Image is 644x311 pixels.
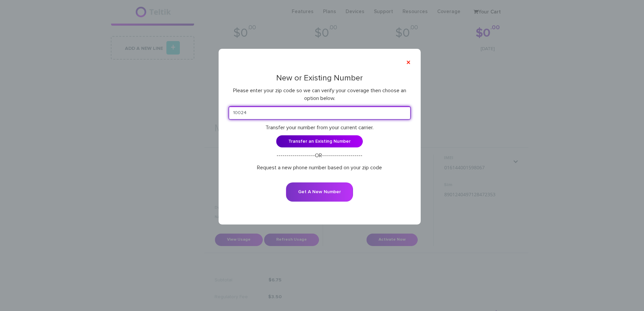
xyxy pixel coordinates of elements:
[276,135,363,147] a: Transfer an Existing Number
[229,164,411,171] p: Request a new phone number based on your zip code
[286,182,353,202] button: Get A New Number
[229,74,411,82] h3: New or Existing Number
[229,87,411,102] p: Please enter your zip code so we can verify your coverage then choose an option below.
[229,124,411,131] p: Transfer your number from your current carrier.
[229,106,411,119] input: Zip code
[229,152,411,159] p: -------------------OR--------------------
[403,55,414,70] button: ×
